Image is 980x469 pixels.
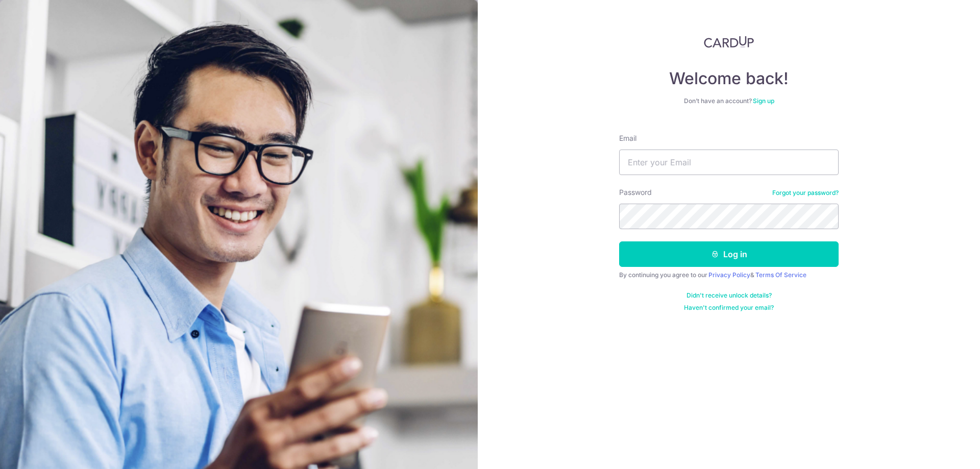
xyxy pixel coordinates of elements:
label: Email [619,133,636,143]
a: Haven't confirmed your email? [684,304,774,312]
input: Enter your Email [619,150,839,175]
a: Forgot your password? [772,189,839,197]
h4: Welcome back! [619,68,839,89]
a: Terms Of Service [755,271,806,279]
a: Sign up [753,97,774,105]
div: By continuing you agree to our & [619,271,839,279]
button: Log in [619,241,839,267]
label: Password [619,187,652,198]
a: Didn't receive unlock details? [687,291,772,300]
div: Don’t have an account? [619,97,839,105]
img: CardUp Logo [704,36,754,48]
a: Privacy Policy [708,271,750,279]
